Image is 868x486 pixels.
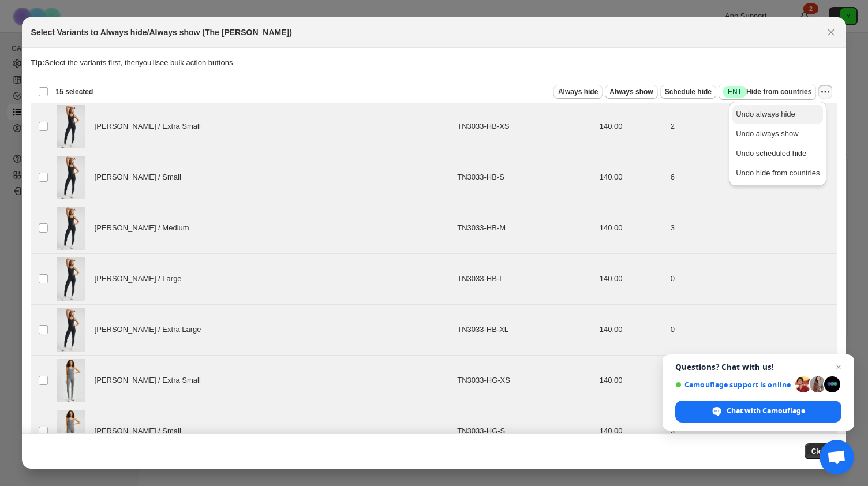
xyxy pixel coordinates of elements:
[57,410,85,453] img: The-Jen-Onesie-Onesie-Year-of-Ours-Heather-Grey-Extra-Small-4.jpg
[57,257,85,301] img: The-Jen-Onesie-Onesie-Year-of-Ours-11.jpg
[736,149,806,158] span: Undo scheduled hide
[675,362,841,372] span: Questions? Chat with us!
[596,355,667,406] td: 140.00
[667,102,837,152] td: 2
[95,171,188,183] span: [PERSON_NAME] / Small
[719,84,816,100] button: SuccessENTHide from countries
[675,380,791,389] span: Camouflage support is online
[596,203,667,253] td: 140.00
[95,273,188,285] span: [PERSON_NAME] / Large
[736,110,795,118] span: Undo always hide
[454,102,596,152] td: TN3033-HB-XS
[454,406,596,457] td: TN3033-HG-S
[665,87,712,96] span: Schedule hide
[95,222,196,234] span: [PERSON_NAME] / Medium
[57,359,85,402] img: The-Jen-Onesie-Onesie-Year-of-Ours-Heather-Grey-Extra-Small-4.jpg
[732,164,823,182] button: Undo hide from countries
[558,87,598,96] span: Always hide
[667,203,837,253] td: 3
[56,87,93,96] span: 15 selected
[95,121,207,132] span: [PERSON_NAME] / Extra Small
[57,156,85,199] img: The-Jen-Onesie-Onesie-Year-of-Ours-11.jpg
[728,87,742,96] span: ENT
[723,86,811,98] span: Hide from countries
[667,406,837,457] td: 3
[818,85,832,99] button: More actions
[596,253,667,304] td: 140.00
[31,58,45,67] strong: Tip:
[454,355,596,406] td: TN3033-HG-XS
[454,253,596,304] td: TN3033-HB-L
[57,207,85,250] img: The-Jen-Onesie-Onesie-Year-of-Ours-11.jpg
[605,85,657,99] button: Always show
[820,440,854,474] a: Open chat
[823,24,839,40] button: Close
[667,152,837,203] td: 6
[31,57,837,69] p: Select the variants first, then you'll see bulk action buttons
[805,443,837,459] button: Close
[596,152,667,203] td: 140.00
[596,102,667,152] td: 140.00
[811,447,830,456] span: Close
[736,129,798,138] span: Undo always show
[454,304,596,355] td: TN3033-HB-XL
[660,85,716,99] button: Schedule hide
[454,152,596,203] td: TN3033-HB-S
[675,401,841,423] span: Chat with Camouflage
[553,85,603,99] button: Always hide
[95,425,188,437] span: [PERSON_NAME] / Small
[596,304,667,355] td: 140.00
[57,308,85,352] img: The-Jen-Onesie-Onesie-Year-of-Ours-11.jpg
[736,169,820,177] span: Undo hide from countries
[95,324,208,335] span: [PERSON_NAME] / Extra Large
[57,105,85,148] img: The-Jen-Onesie-Onesie-Year-of-Ours-11.jpg
[667,304,837,355] td: 0
[609,87,653,96] span: Always show
[667,253,837,304] td: 0
[31,27,292,38] h2: Select Variants to Always hide/Always show (The [PERSON_NAME])
[732,144,823,163] button: Undo scheduled hide
[596,406,667,457] td: 140.00
[454,203,596,253] td: TN3033-HB-M
[727,406,805,416] span: Chat with Camouflage
[732,125,823,143] button: Undo always show
[732,105,823,124] button: Undo always hide
[95,375,207,386] span: [PERSON_NAME] / Extra Small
